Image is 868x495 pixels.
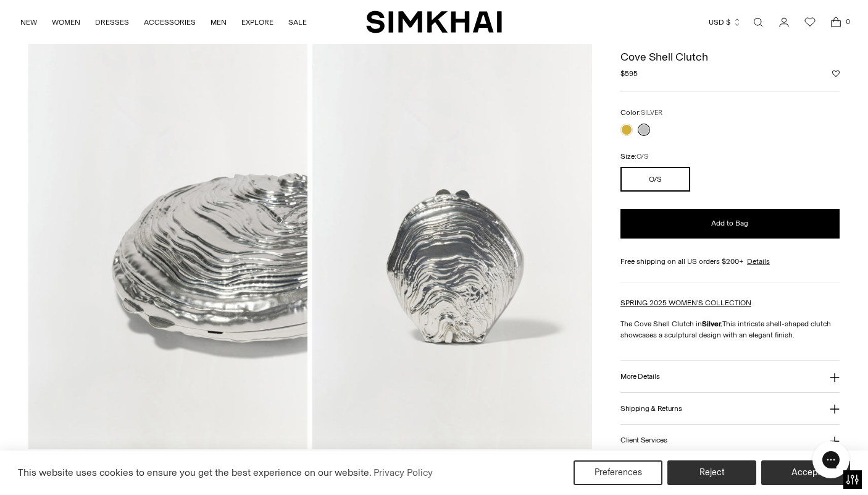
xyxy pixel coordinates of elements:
a: WOMEN [52,9,80,36]
button: Shipping & Returns [620,393,840,425]
strong: Silver. [702,319,722,328]
span: This website uses cookies to ensure you get the best experience on our website. [18,467,372,478]
img: Cove Shell Clutch [312,30,591,449]
button: USD $ [709,9,741,36]
a: SIMKHAI [366,10,502,34]
button: Add to Wishlist [832,70,840,77]
button: Preferences [574,460,662,485]
span: Add to Bag [711,218,748,229]
a: ACCESSORIES [144,9,196,36]
div: Free shipping on all US orders $200+ [620,256,840,267]
h3: Shipping & Returns [620,404,682,412]
img: Cove Shell Clutch [28,30,307,449]
span: $595 [620,68,638,79]
h1: Cove Shell Clutch [620,51,840,62]
a: DRESSES [95,9,129,36]
a: SPRING 2025 WOMEN'S COLLECTION [620,298,751,307]
button: Accept [761,460,850,485]
iframe: Sign Up via Text for Offers [10,448,124,485]
button: O/S [620,167,690,192]
button: Reject [667,460,756,485]
iframe: Gorgias live chat messenger [806,437,856,483]
button: Client Services [620,425,840,456]
h3: Client Services [620,436,667,444]
a: MEN [211,9,227,36]
a: EXPLORE [241,9,273,36]
p: The Cove Shell Clutch in This intricate shell-shaped clutch showcases a sculptural design with an... [620,318,840,341]
a: Open cart modal [824,10,848,35]
a: SALE [288,9,307,36]
span: 0 [842,16,853,27]
label: Size: [620,151,648,163]
a: NEW [20,9,37,36]
a: Details [747,256,770,267]
a: Wishlist [798,10,822,35]
button: Add to Bag [620,209,840,239]
a: Go to the account page [772,10,796,35]
button: More Details [620,361,840,392]
h3: More Details [620,373,659,381]
span: SILVER [641,109,662,117]
label: Color: [620,107,662,119]
a: Open search modal [746,10,770,35]
span: O/S [636,153,648,161]
a: Privacy Policy (opens in a new tab) [372,463,435,482]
